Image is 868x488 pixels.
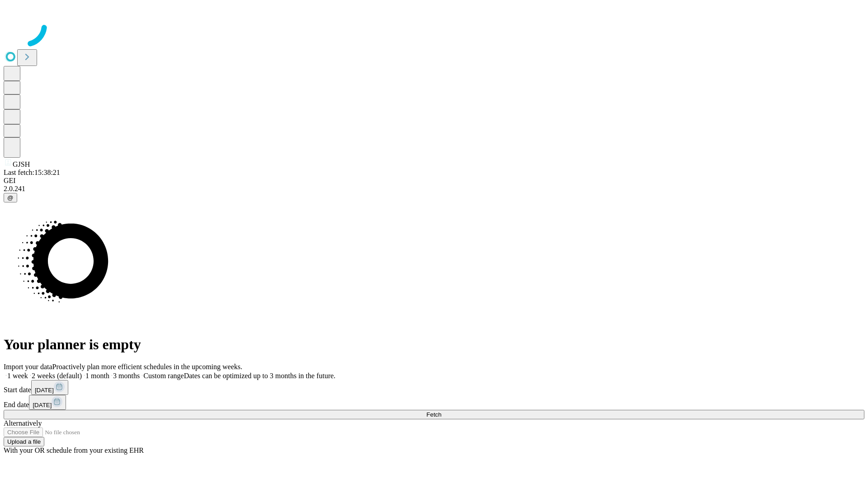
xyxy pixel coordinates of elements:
[52,363,242,371] span: Proactively plan more efficient schedules in the upcoming weeks.
[4,185,864,193] div: 2.0.241
[7,194,14,201] span: @
[426,411,441,418] span: Fetch
[85,372,109,380] span: 1 month
[29,395,66,410] button: [DATE]
[32,372,82,380] span: 2 weeks (default)
[4,419,42,427] span: Alternatively
[4,380,864,395] div: Start date
[13,160,30,168] span: GJSH
[31,380,68,395] button: [DATE]
[4,363,52,371] span: Import your data
[4,193,17,202] button: @
[184,372,335,380] span: Dates can be optimized up to 3 months in the future.
[4,410,864,419] button: Fetch
[4,336,864,353] h1: Your planner is empty
[113,372,140,380] span: 3 months
[33,402,52,408] span: [DATE]
[4,177,864,185] div: GEI
[4,446,144,454] span: With your OR schedule from your existing EHR
[7,372,28,380] span: 1 week
[35,387,54,394] span: [DATE]
[4,169,60,176] span: Last fetch: 15:38:21
[4,437,44,446] button: Upload a file
[143,372,184,380] span: Custom range
[4,395,864,410] div: End date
